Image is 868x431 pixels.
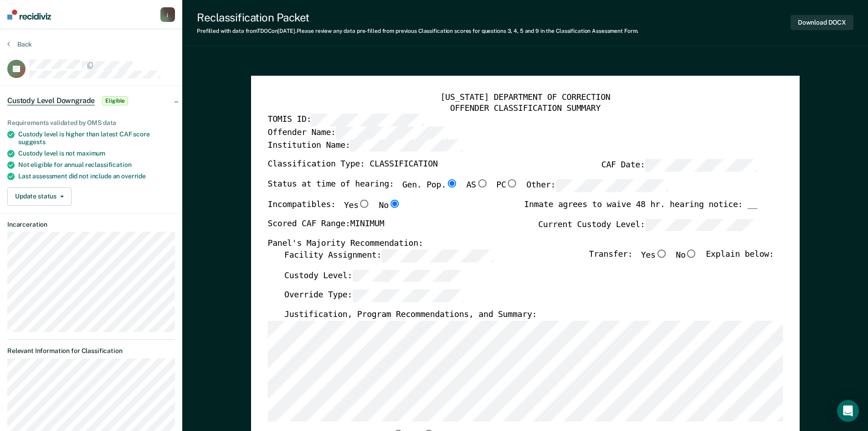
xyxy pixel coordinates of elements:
[676,249,698,262] label: No
[466,179,488,192] label: AS
[641,249,667,262] label: Yes
[524,199,757,218] div: Inmate agrees to waive 48 hr. hearing notice: __
[7,10,51,20] img: Recidiviz
[267,127,448,140] label: Offender Name:
[18,130,175,146] div: Custody level is higher than latest CAF score
[589,249,774,270] div: Transfer: Explain below:
[791,15,853,30] button: Download DOCX
[7,96,95,105] span: Custody Level Downgrade
[7,40,32,48] button: Back
[381,249,493,262] input: Facility Assignment:
[267,179,668,199] div: Status at time of hearing:
[335,127,447,140] input: Offender Name:
[7,347,175,355] dt: Relevant Information for Classification
[402,179,457,192] label: Gen. Pop.
[267,103,783,114] div: OFFENDER CLASSIFICATION SUMMARY
[685,249,697,258] input: No
[388,199,400,208] input: No
[350,140,462,152] input: Institution Name:
[284,290,464,302] label: Override Type:
[197,11,638,24] div: Reclassification Packet
[311,114,423,127] input: TOMIS ID:
[160,7,175,22] button: j
[496,179,518,192] label: PC
[284,310,536,321] label: Justification, Program Recommendations, and Summary:
[18,138,46,145] span: suggests
[197,28,638,34] div: Prefilled with data from TDOC on [DATE] . Please review any data pre-filled from previous Classif...
[506,179,518,187] input: PC
[352,290,464,302] input: Override Type:
[102,96,128,105] span: Eligible
[267,114,423,127] label: TOMIS ID:
[601,159,757,172] label: CAF Date:
[284,249,493,262] label: Facility Assignment:
[267,140,462,152] label: Institution Name:
[121,172,146,180] span: override
[267,199,401,218] div: Incompatibles:
[655,249,667,258] input: Yes
[526,179,668,192] label: Other:
[555,179,668,192] input: Other:
[18,172,175,180] div: Last assessment did not include an
[358,199,370,208] input: Yes
[7,187,72,206] button: Update status
[7,119,175,127] div: Requirements validated by OMS data
[267,218,384,231] label: Scored CAF Range: MINIMUM
[85,161,132,168] span: reclassification
[284,270,464,282] label: Custody Level:
[538,218,757,231] label: Current Custody Level:
[837,400,859,422] div: Open Intercom Messenger
[18,161,175,169] div: Not eligible for annual
[446,179,457,187] input: Gen. Pop.
[18,150,175,157] div: Custody level is not
[379,199,401,211] label: No
[77,150,105,157] span: maximum
[7,221,175,228] dt: Incarceration
[645,218,757,231] input: Current Custody Level:
[267,239,757,249] div: Panel's Majority Recommendation:
[476,179,488,187] input: AS
[344,199,370,211] label: Yes
[352,270,464,282] input: Custody Level:
[645,159,757,172] input: CAF Date:
[267,93,783,104] div: [US_STATE] DEPARTMENT OF CORRECTION
[267,159,437,172] label: Classification Type: CLASSIFICATION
